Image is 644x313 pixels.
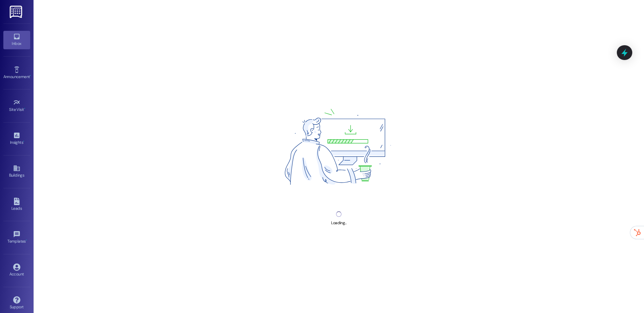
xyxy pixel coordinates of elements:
a: Insights • [3,130,30,148]
div: Loading... [331,220,346,227]
span: • [30,73,31,78]
a: Inbox [3,31,30,49]
a: Buildings [3,163,30,181]
span: • [23,139,24,144]
a: Account [3,261,30,279]
img: ResiDesk Logo [10,6,23,18]
a: Leads [3,196,30,214]
span: • [26,238,27,243]
a: Support [3,294,30,312]
span: • [24,106,25,111]
a: Site Visit • [3,97,30,115]
a: Templates • [3,229,30,247]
